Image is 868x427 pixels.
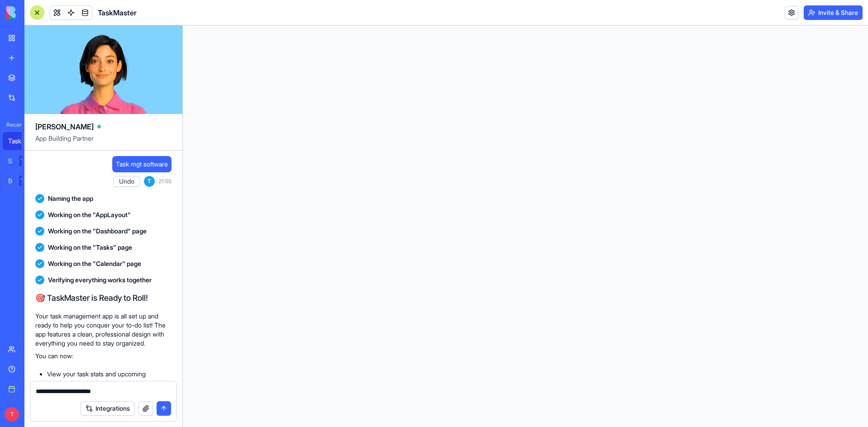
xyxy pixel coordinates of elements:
span: T [5,407,19,422]
p: You can now: [35,351,172,361]
span: Working on the "Dashboard" page [48,227,147,236]
a: TaskMaster [3,132,39,150]
a: Blog Generation ProTRY [3,172,39,190]
h1: 🎯 TaskMaster is Ready to Roll! [35,292,172,304]
span: App Building Partner [35,134,172,150]
div: TRY [19,176,33,186]
span: [PERSON_NAME] [35,121,94,132]
span: Verifying everything works together [48,275,152,285]
h1: TaskMaster [98,7,137,18]
div: Social Media Content Generator [8,157,13,166]
div: Blog Generation Pro [8,176,13,185]
p: Your task management app is all set up and ready to help you conquer your to-do list! The app fea... [35,312,172,348]
span: Working on the "Calendar" page [48,259,141,268]
span: Task mgt software [116,160,168,169]
span: Naming the app [48,194,93,203]
span: Working on the "Tasks" page [48,243,132,252]
li: View your task stats and upcoming deadlines on the Dashboard [47,370,172,388]
button: Invite & Share [804,5,863,20]
button: Integrations [81,401,135,416]
img: logo [6,6,62,19]
span: Recent [3,121,22,128]
div: TaskMaster [8,137,33,146]
button: Undo [113,176,140,187]
span: 21:55 [158,178,172,185]
div: TRY [19,156,33,166]
span: T [144,176,155,187]
a: Social Media Content GeneratorTRY [3,152,39,170]
span: Working on the "AppLayout" [48,210,131,219]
